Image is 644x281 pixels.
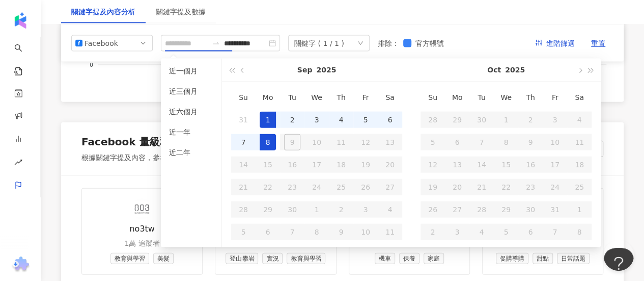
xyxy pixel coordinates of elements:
a: search [14,37,35,76]
li: 近三個月 [165,83,217,99]
span: 教育與學習 [110,253,149,264]
div: 31 [235,112,251,128]
th: We [494,86,518,109]
th: Mo [256,86,280,109]
li: 近一個月 [165,63,217,79]
li: 近一年 [165,124,217,140]
span: down [357,40,363,46]
div: Facebook [85,35,118,50]
td: 2025-08-31 [231,109,256,131]
span: 實況 [262,253,283,264]
div: 關鍵字 ( 1 / 1 ) [294,35,344,50]
button: Sep [297,59,313,82]
img: chrome extension [11,257,31,273]
tspan: 0 [90,62,93,68]
div: 6 [382,112,398,128]
button: 2025 [316,59,336,82]
span: 促購導購 [496,253,528,264]
th: Mo [445,86,469,109]
span: 教育與學習 [287,253,325,264]
th: We [304,86,329,109]
span: rise [14,152,22,175]
div: 3 [309,112,325,128]
th: Fr [353,86,378,109]
div: Facebook 量級和類型相似的網紅 [81,135,241,149]
span: 日常話題 [557,253,590,264]
div: 2 [284,112,300,128]
span: 家庭 [424,253,444,264]
span: 機車 [375,253,395,264]
td: 2025-09-04 [329,109,353,131]
div: 關鍵字提及內容分析 [71,6,135,17]
button: Oct [487,59,501,82]
span: 保養 [399,253,419,264]
div: 關鍵字提及數據 [156,6,206,17]
img: KOL Avatar [132,199,152,219]
div: 1萬 追蹤者 [124,239,159,249]
td: 2025-09-02 [280,109,304,131]
span: 重置 [591,35,605,52]
td: 2025-09-01 [256,109,280,131]
span: 登山攀岩 [226,253,258,264]
label: 排除 ： [378,37,399,48]
span: 進階篩選 [546,35,575,52]
button: 重置 [583,35,613,51]
th: Sa [567,86,592,109]
th: Sa [378,86,402,109]
th: Tu [280,86,304,109]
th: Th [329,86,353,109]
a: KOL Avatarno3tw1萬 追蹤者教育與學習美髮 [81,188,203,275]
div: 1 [260,112,276,128]
button: 2025 [505,59,525,82]
span: 美髮 [153,253,174,264]
th: Su [421,86,445,109]
th: Tu [469,86,494,109]
div: no3tw [129,223,154,235]
div: 5 [357,112,374,128]
td: 2025-09-07 [231,131,256,154]
div: 4 [333,112,349,128]
img: logo icon [12,12,29,29]
li: 近六個月 [165,104,217,120]
span: 甜點 [533,253,553,264]
th: Su [231,86,256,109]
div: 7 [235,134,251,150]
td: 2025-09-05 [353,109,378,131]
button: 進階篩選 [527,35,583,51]
span: swap-right [212,39,220,47]
span: 官方帳號 [411,37,448,48]
li: 近二年 [165,144,217,161]
div: 8 [260,134,276,150]
td: 2025-09-03 [304,109,329,131]
th: Fr [543,86,567,109]
th: Th [518,86,543,109]
div: 根據關鍵字提及內容，參考量級喜好和類型的分佈，推薦你以下相似網紅，可當作未來人選的參考 [81,153,388,163]
iframe: Toggle Customer Support [603,248,634,278]
td: 2025-09-08 [256,131,280,154]
td: 2025-09-06 [378,109,402,131]
span: to [212,39,220,47]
